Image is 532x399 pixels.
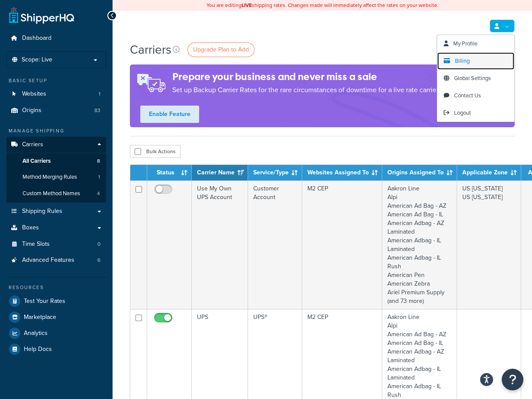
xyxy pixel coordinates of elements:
span: Scope: Live [22,56,52,64]
a: Billing [437,52,514,70]
a: Global Settings [437,70,514,87]
li: Advanced Features [6,252,106,268]
div: Resources [6,284,106,291]
a: Help Docs [6,341,106,357]
span: Advanced Features [22,257,74,264]
a: Analytics [6,325,106,341]
th: Websites Assigned To: activate to sort column ascending [302,165,382,180]
span: Websites [22,90,46,98]
li: Custom Method Names [6,186,106,202]
th: Origins Assigned To: activate to sort column ascending [382,165,457,180]
span: Dashboard [22,35,52,42]
a: Origins 83 [6,103,106,119]
th: Service/Type: activate to sort column ascending [248,165,302,180]
span: All Carriers [23,158,51,165]
a: Dashboard [6,30,106,46]
a: Custom Method Names 4 [6,186,106,202]
h4: Prepare your business and never miss a sale [172,70,440,84]
th: Applicable Zone: activate to sort column ascending [457,165,521,180]
a: Contact Us [437,87,514,104]
span: Analytics [24,330,48,337]
li: Time Slots [6,236,106,252]
span: Marketplace [24,314,56,321]
a: Logout [437,104,514,122]
a: Test Your Rates [6,293,106,309]
p: Set up Backup Carrier Rates for the rare circumstances of downtime for a live rate carrier. [172,84,440,96]
span: Origins [22,107,42,114]
span: Test Your Rates [24,298,65,305]
a: Advanced Features 6 [6,252,106,268]
a: Upgrade Plan to Add [187,42,255,57]
span: Time Slots [22,241,50,248]
span: Boxes [22,224,39,232]
td: US [US_STATE] US [US_STATE] [457,180,521,309]
button: Open Resource Center [502,369,523,390]
span: Contact Us [454,91,481,100]
span: Logout [454,109,471,117]
span: 83 [94,107,100,114]
b: LIVE [242,1,252,9]
span: Billing [455,57,470,65]
a: Carriers [6,137,106,153]
a: Boxes [6,220,106,236]
span: Global Settings [454,74,491,82]
span: 1 [99,90,100,98]
th: Status: activate to sort column ascending [147,165,192,180]
td: M2 CEP [302,180,382,309]
td: Customer Account [248,180,302,309]
a: My Profile [437,35,514,52]
a: Websites 1 [6,86,106,102]
span: 6 [97,257,100,264]
h1: Carriers [130,41,171,58]
span: Custom Method Names [23,190,80,197]
button: Bulk Actions [130,145,181,158]
div: Basic Setup [6,77,106,84]
a: Marketplace [6,309,106,325]
span: 8 [97,158,100,165]
li: Origins [6,103,106,119]
span: 1 [98,174,100,181]
td: Aakron Line Alpi American Ad Bag - AZ American Ad Bag - IL American Adbag - AZ Laminated American... [382,180,457,309]
span: Shipping Rules [22,208,62,215]
li: Websites [6,86,106,102]
span: Help Docs [24,346,52,353]
span: My Profile [453,39,477,48]
th: Carrier Name: activate to sort column ascending [192,165,248,180]
span: Carriers [22,141,43,148]
li: Method Merging Rules [6,169,106,185]
a: All Carriers 8 [6,153,106,169]
img: ad-rules-rateshop-fe6ec290ccb7230408bd80ed9643f0289d75e0ffd9eb532fc0e269fcd187b520.png [130,64,172,101]
span: Upgrade Plan to Add [193,45,249,54]
a: ShipperHQ Home [9,6,74,24]
a: Method Merging Rules 1 [6,169,106,185]
a: Time Slots 0 [6,236,106,252]
td: Use My Own UPS Account [192,180,248,309]
a: Shipping Rules [6,203,106,219]
span: 4 [97,190,100,197]
li: Carriers [6,137,106,203]
div: Manage Shipping [6,127,106,135]
span: Method Merging Rules [23,174,77,181]
a: Enable Feature [140,106,199,123]
li: All Carriers [6,153,106,169]
span: 0 [97,241,100,248]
